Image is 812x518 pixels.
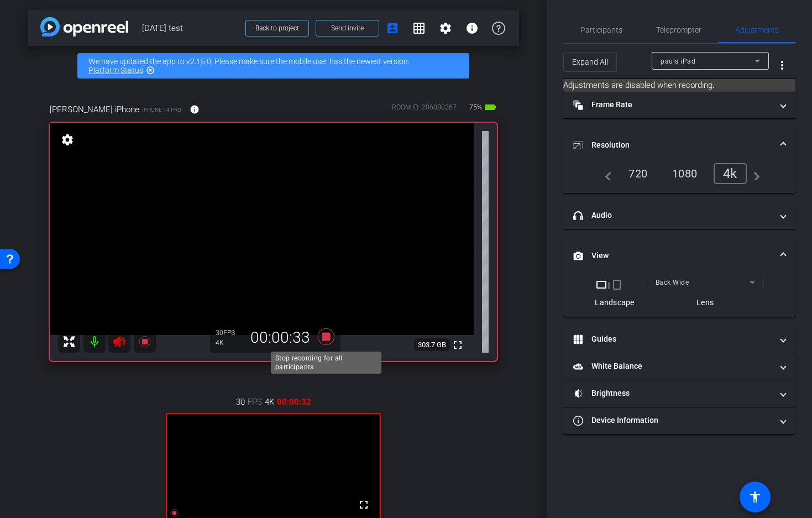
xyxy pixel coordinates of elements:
mat-panel-title: Frame Rate [573,99,772,111]
span: FPS [223,329,235,337]
span: Participants [580,26,622,34]
img: app-logo [40,17,128,36]
mat-icon: info [465,22,479,35]
mat-expansion-panel-header: White Balance [563,353,795,380]
span: 30 [236,396,245,408]
span: FPS [248,396,262,408]
button: More Options for Adjustments Panel [769,52,795,79]
mat-panel-title: Guides [573,333,772,345]
div: | [595,278,634,291]
mat-panel-title: Device Information [573,415,772,426]
span: 303.7 GB [414,338,450,352]
span: [PERSON_NAME] iPhone [50,103,139,116]
span: 75% [468,98,484,116]
mat-icon: settings [439,22,452,35]
mat-icon: accessibility [748,490,762,504]
mat-expansion-panel-header: View [563,238,795,274]
mat-expansion-panel-header: Resolution [563,128,795,163]
mat-panel-title: Brightness [573,388,772,399]
mat-icon: fullscreen [357,498,370,511]
div: View [563,274,795,317]
div: Landscape [595,297,634,308]
mat-panel-title: White Balance [573,360,772,372]
span: 00:00:32 [277,396,311,408]
mat-icon: account_box [386,22,399,35]
mat-expansion-panel-header: Device Information [563,407,795,434]
mat-icon: grid_on [412,22,426,35]
button: Expand All [563,52,617,72]
div: 4K [216,338,243,347]
mat-expansion-panel-header: Audio [563,202,795,229]
mat-icon: highlight_off [146,66,155,75]
div: We have updated the app to v2.15.0. Please make sure the mobile user has the newest version. [77,53,469,79]
mat-card: Adjustments are disabled when recording. [563,79,795,92]
mat-panel-title: View [573,250,772,261]
mat-icon: settings [60,133,75,146]
mat-panel-title: Resolution [573,139,772,151]
span: iPhone 14 Pro [142,106,181,114]
div: Resolution [563,163,795,193]
div: ROOM ID: 206080267 [392,102,457,118]
div: 00:00:33 [243,328,317,347]
mat-icon: navigate_next [747,167,760,180]
mat-icon: more_vert [776,59,789,72]
mat-icon: navigate_before [599,167,612,180]
mat-icon: info [190,104,200,114]
button: Send invite [316,20,379,36]
button: Back to project [245,20,309,36]
mat-icon: fullscreen [451,338,464,352]
span: pauls iPad [661,57,695,65]
span: Expand All [572,51,608,72]
mat-panel-title: Audio [573,210,772,221]
span: Teleprompter [656,26,701,34]
mat-expansion-panel-header: Frame Rate [563,92,795,118]
mat-expansion-panel-header: Guides [563,326,795,353]
span: Adjustments [735,26,779,34]
div: Stop recording for all participants [271,352,381,374]
span: 4K [265,396,274,408]
div: 30 [216,328,243,337]
span: [DATE] test [142,17,239,39]
mat-icon: battery_std [484,101,497,114]
a: Platform Status [88,66,143,75]
mat-expansion-panel-header: Brightness [563,380,795,407]
span: Send invite [331,24,364,33]
span: Back to project [255,24,299,32]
